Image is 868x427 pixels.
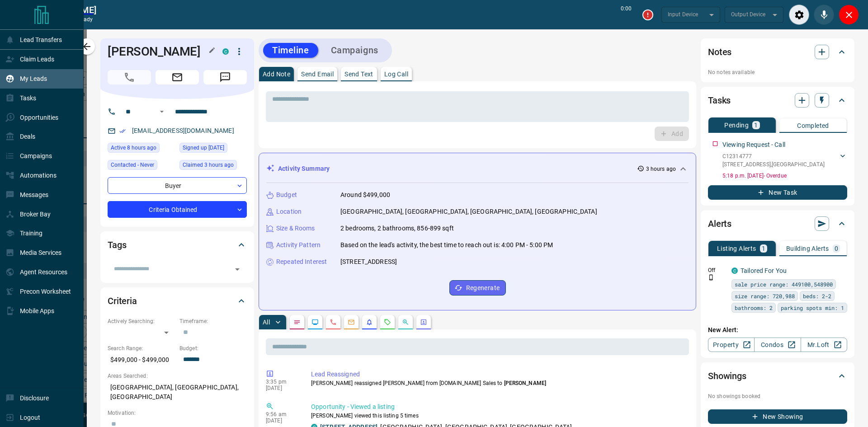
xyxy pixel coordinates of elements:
[621,5,632,25] p: 0:00
[132,127,234,134] a: [EMAIL_ADDRESS][DOMAIN_NAME]
[708,89,847,111] div: Tasks
[741,267,787,274] a: Tailored For You
[708,392,847,400] p: No showings booked
[708,409,847,424] button: New Showing
[754,338,801,352] a: Condos
[722,160,825,169] p: [STREET_ADDRESS] , [GEOGRAPHIC_DATA]
[179,143,247,155] div: Thu Oct 18 2018
[384,71,408,77] p: Log Call
[735,280,833,289] span: sale price range: 449100,548900
[108,177,247,194] div: Buyer
[278,164,330,174] p: Activity Summary
[179,344,247,352] p: Budget:
[266,418,297,424] p: [DATE]
[266,411,297,418] p: 9:56 am
[420,319,427,326] svg: Agent Actions
[108,238,126,252] h2: Tags
[263,71,290,77] p: Add Note
[108,352,175,367] p: $499,000 - $499,000
[449,280,506,296] button: Regenerate
[708,365,847,387] div: Showings
[754,122,758,128] p: 1
[344,71,373,77] p: Send Text
[276,240,321,250] p: Activity Pattern
[708,338,755,352] a: Property
[108,294,137,308] h2: Criteria
[111,160,154,169] span: Contacted - Never
[402,319,409,326] svg: Opportunities
[814,5,834,25] div: Mute
[276,224,315,233] p: Size & Rooms
[789,5,809,25] div: Audio Settings
[263,319,270,325] p: All
[183,160,234,169] span: Claimed 3 hours ago
[786,245,829,252] p: Building Alerts
[708,185,847,200] button: New Task
[266,160,689,177] div: Activity Summary3 hours ago
[156,106,167,117] button: Open
[340,257,397,267] p: [STREET_ADDRESS]
[708,41,847,63] div: Notes
[735,303,773,312] span: bathrooms: 2
[803,291,831,300] span: beds: 2-2
[708,369,746,383] h2: Showings
[203,70,247,84] span: Message
[111,143,156,152] span: Active 8 hours ago
[504,380,546,386] span: [PERSON_NAME]
[330,319,337,326] svg: Calls
[781,303,844,312] span: parking spots min: 1
[108,380,247,404] p: [GEOGRAPHIC_DATA], [GEOGRAPHIC_DATA], [GEOGRAPHIC_DATA]
[797,122,829,129] p: Completed
[276,190,297,200] p: Budget
[78,16,93,23] span: ready
[348,319,355,326] svg: Emails
[301,71,334,77] p: Send Email
[708,45,731,59] h2: Notes
[108,44,209,59] h1: [PERSON_NAME]
[311,370,685,379] p: Lead Reassigned
[835,245,838,252] p: 0
[311,402,685,412] p: Opportunity - Viewed a listing
[708,216,731,231] h2: Alerts
[276,257,327,267] p: Repeated Interest
[708,325,847,335] p: New Alert:
[340,240,553,250] p: Based on the lead's activity, the best time to reach out is: 4:00 PM - 5:00 PM
[108,234,247,256] div: Tags
[183,143,224,152] span: Signed up [DATE]
[179,160,247,173] div: Mon Aug 18 2025
[724,122,749,128] p: Pending
[708,266,726,274] p: Off
[722,152,825,160] p: C12314777
[708,274,714,281] svg: Push Notification Only
[722,140,785,150] p: Viewing Request - Call
[119,128,126,134] svg: Email Verified
[722,150,847,170] div: C12314777[STREET_ADDRESS],[GEOGRAPHIC_DATA]
[108,290,247,312] div: Criteria
[266,379,297,385] p: 3:35 pm
[108,201,247,218] div: Criteria Obtained
[108,317,175,325] p: Actively Searching:
[708,93,731,108] h2: Tasks
[366,319,373,326] svg: Listing Alerts
[311,379,685,387] p: [PERSON_NAME] reassigned [PERSON_NAME] from [DOMAIN_NAME] Sales to
[340,207,597,216] p: [GEOGRAPHIC_DATA], [GEOGRAPHIC_DATA], [GEOGRAPHIC_DATA], [GEOGRAPHIC_DATA]
[156,70,199,84] span: Email
[839,5,859,25] div: Close
[29,5,96,15] h2: [PERSON_NAME]
[231,263,244,276] button: Open
[263,43,318,58] button: Timeline
[708,68,847,76] p: No notes available
[340,190,390,200] p: Around $499,000
[108,70,151,84] span: Call
[108,143,175,155] div: Mon Aug 18 2025
[762,245,765,252] p: 1
[731,267,738,274] div: condos.ca
[384,319,391,326] svg: Requests
[266,385,297,391] p: [DATE]
[293,319,301,326] svg: Notes
[340,224,454,233] p: 2 bedrooms, 2 bathrooms, 856-899 sqft
[322,43,387,58] button: Campaigns
[801,338,847,352] a: Mr.Loft
[717,245,756,252] p: Listing Alerts
[735,291,795,300] span: size range: 720,988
